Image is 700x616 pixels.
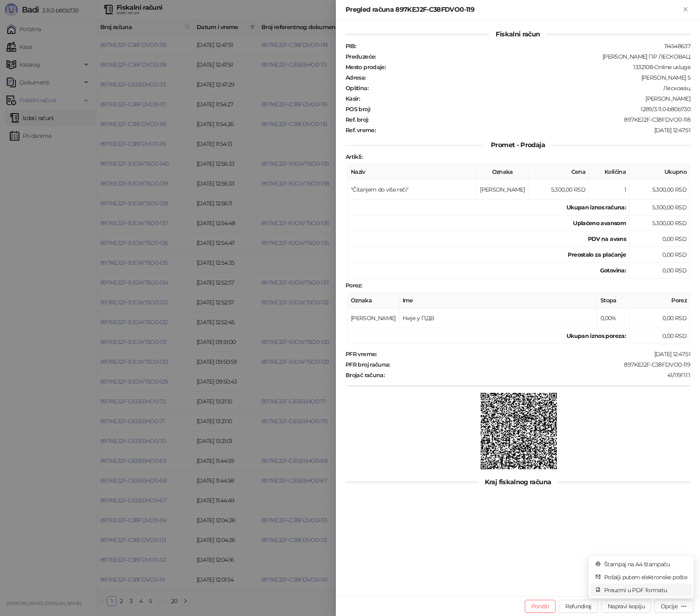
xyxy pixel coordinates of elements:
div: 41/119ПП [385,371,691,379]
strong: Preduzeće : [346,53,376,60]
th: Naziv [348,164,477,180]
span: Preuzmi u PDF formatu [604,586,687,595]
td: Није у ПДВ [399,308,597,328]
strong: Mesto prodaje : [346,63,386,71]
th: Oznaka [477,164,528,180]
button: Refundiraj [559,600,598,613]
td: 0,00 RSD [630,308,690,328]
span: Promet - Prodaja [484,141,552,149]
strong: Ukupan iznos računa : [566,204,626,211]
strong: Brojač računa : [346,371,384,379]
td: 0,00 RSD [630,263,690,278]
td: 1 [589,180,630,200]
span: Pošalji putem elektronske pošte [604,573,687,582]
td: 0,00 RSD [630,247,690,263]
strong: Preostalo za plaćanje [568,251,626,258]
th: Stopa [597,293,630,308]
strong: Uplaćeno avansom [573,219,626,227]
strong: Ref. broj : [346,116,369,123]
span: Fiskalni račun [489,30,546,38]
strong: Porez : [346,282,362,289]
div: [PERSON_NAME] ПР ЛЕСКОВАЦ [377,53,691,60]
strong: PIB : [346,42,356,50]
td: 5.300,00 RSD [528,180,589,200]
div: 1289/3.11.0-b80b730 [371,105,691,113]
div: 1332108-Online usluge [386,63,691,71]
img: QR kod [481,393,557,469]
strong: Ukupan iznos poreza: [566,332,626,340]
td: 5.300,00 RSD [630,180,690,200]
th: Ukupno [630,164,690,180]
div: Pregled računa 897KEJ2F-C38FDVO0-119 [346,5,681,15]
strong: Artikli : [346,153,362,160]
td: 5.300,00 RSD [630,200,690,215]
strong: Ref. vreme : [346,127,375,134]
td: "Čitanjem do više reči" [348,180,477,200]
strong: Kasir : [346,95,360,102]
strong: POS broj : [346,105,370,113]
div: [DATE] 12:47:51 [376,127,691,134]
span: Kraj fiskalnog računa [478,478,558,486]
th: Količina [589,164,630,180]
td: 0,00 RSD [630,328,690,344]
div: [PERSON_NAME] 5 [367,74,691,81]
td: [PERSON_NAME] [348,308,399,328]
td: 5.300,00 RSD [630,215,690,231]
strong: PFR broj računa : [346,361,390,368]
div: Opcije [661,603,677,610]
strong: Opština : [346,84,368,92]
th: Cena [528,164,589,180]
div: 897KEJ2F-C38FDVO0-118 [369,116,691,123]
div: [PERSON_NAME] [361,95,691,102]
th: Porez [630,293,690,308]
td: 0,00% [597,308,630,328]
th: Oznaka [348,293,399,308]
strong: PDV na avans [588,235,626,243]
strong: PFR vreme : [346,350,377,358]
div: 114548637 [356,42,691,50]
div: Лесковац [369,84,691,92]
div: [DATE] 12:47:51 [378,350,691,358]
button: Napravi kopiju [601,600,651,613]
button: Poništi [525,600,556,613]
button: Opcije [654,600,694,613]
td: 0,00 RSD [630,231,690,247]
strong: Gotovina : [600,267,626,274]
div: 897KEJ2F-C38FDVO0-119 [391,361,691,368]
span: Štampaj na A4 štampaču [604,560,687,569]
span: Napravi kopiju [608,603,645,610]
button: Zatvori [681,5,690,15]
strong: Adresa : [346,74,366,81]
th: Ime [399,293,597,308]
td: [PERSON_NAME] [477,180,528,200]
